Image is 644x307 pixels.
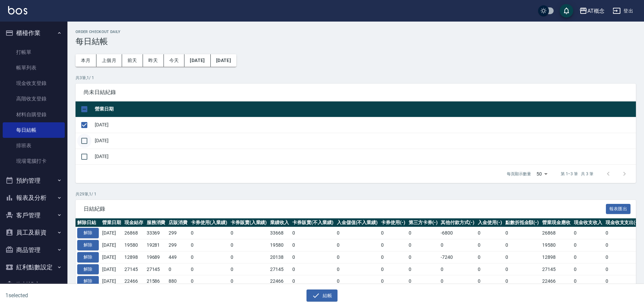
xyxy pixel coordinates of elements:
td: 0 [439,263,476,275]
td: -6800 [439,227,476,239]
td: 0 [335,275,380,287]
td: 0 [504,263,541,275]
td: 0 [476,227,504,239]
td: 0 [229,239,269,251]
td: 0 [291,275,335,287]
button: 解除 [77,264,99,275]
td: 0 [504,251,541,263]
td: 0 [407,263,439,275]
a: 每日結帳 [3,122,65,138]
td: 0 [407,239,439,251]
td: 0 [407,251,439,263]
button: [DATE] [184,54,210,67]
td: 299 [167,227,189,239]
td: 22466 [123,275,145,287]
td: 0 [189,275,229,287]
button: 預約管理 [3,172,65,189]
td: 0 [335,263,380,275]
td: 20138 [268,251,291,263]
td: 0 [335,227,380,239]
td: 880 [167,275,189,287]
th: 卡券使用(入業績) [189,218,229,227]
td: 26868 [123,227,145,239]
td: 0 [229,263,269,275]
th: 服務消費 [145,218,167,227]
td: 0 [572,251,604,263]
td: 12898 [123,251,145,263]
th: 店販消費 [167,218,189,227]
p: 第 1–3 筆 共 3 筆 [561,171,593,177]
button: 解除 [77,276,99,286]
td: 19580 [268,239,291,251]
button: 報表及分析 [3,189,65,207]
td: [DATE] [100,263,123,275]
td: 0 [379,251,407,263]
td: 0 [604,239,641,251]
span: 尚未日結紀錄 [84,89,628,96]
h6: 1 selected [5,291,160,300]
th: 入金使用(-) [476,218,504,227]
td: 0 [291,263,335,275]
button: save [560,4,573,18]
td: [DATE] [100,227,123,239]
button: 上個月 [96,54,122,67]
td: 0 [407,227,439,239]
td: 0 [335,251,380,263]
th: 現金結存 [123,218,145,227]
button: 昨天 [143,54,164,67]
td: 27145 [268,263,291,275]
td: 0 [572,263,604,275]
th: 業績收入 [268,218,291,227]
td: [DATE] [93,133,636,149]
a: 材料自購登錄 [3,107,65,122]
td: 0 [229,227,269,239]
button: 本月 [76,54,96,67]
th: 解除日結 [76,218,100,227]
button: 前天 [122,54,143,67]
th: 營業現金應收 [540,218,572,227]
div: AT概念 [587,7,605,15]
td: 0 [439,239,476,251]
button: 解除 [77,252,99,263]
a: 現金收支登錄 [3,75,65,91]
td: [DATE] [100,251,123,263]
td: [DATE] [93,117,636,133]
button: 解除 [77,240,99,250]
td: 0 [291,239,335,251]
td: 0 [504,275,541,287]
td: [DATE] [93,149,636,164]
th: 卡券使用(-) [379,218,407,227]
a: 帳單列表 [3,60,65,75]
td: 449 [167,251,189,263]
td: 0 [604,275,641,287]
button: AT概念 [577,4,607,18]
th: 營業日期 [93,101,636,117]
td: 27145 [540,263,572,275]
td: 19580 [540,239,572,251]
th: 卡券販賣(不入業績) [291,218,335,227]
td: 26868 [540,227,572,239]
td: 0 [379,227,407,239]
button: 員工及薪資 [3,224,65,241]
td: [DATE] [100,275,123,287]
td: 0 [291,227,335,239]
td: 0 [189,227,229,239]
td: 12898 [540,251,572,263]
h3: 每日結帳 [76,37,636,46]
td: 0 [335,239,380,251]
button: 客戶管理 [3,207,65,224]
td: 0 [604,227,641,239]
p: 每頁顯示數量 [507,171,531,177]
button: 結帳 [306,289,338,302]
td: 19580 [123,239,145,251]
th: 現金收支收入 [572,218,604,227]
a: 排班表 [3,138,65,153]
button: 今天 [164,54,185,67]
td: 0 [504,239,541,251]
td: 0 [407,275,439,287]
td: 0 [229,251,269,263]
a: 現場電腦打卡 [3,153,65,169]
td: 0 [604,251,641,263]
td: 0 [229,275,269,287]
button: 商品管理 [3,241,65,259]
